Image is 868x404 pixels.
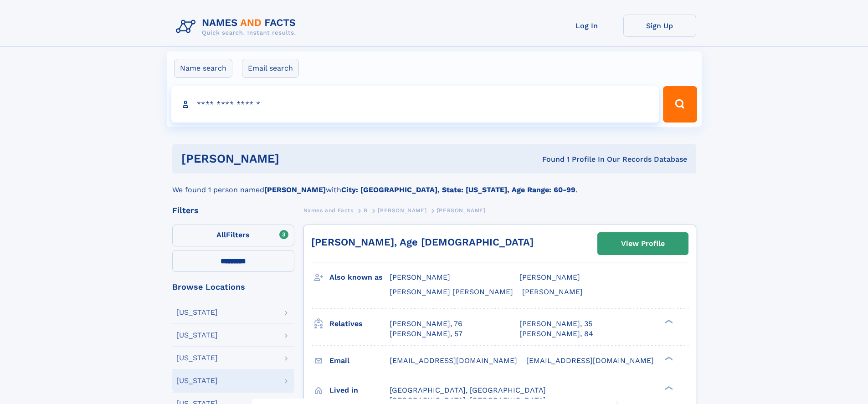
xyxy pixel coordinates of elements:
[172,225,294,246] label: Filters
[216,230,226,239] span: All
[390,319,462,329] a: [PERSON_NAME], 76
[176,309,218,316] div: [US_STATE]
[174,59,232,78] label: Name search
[329,270,390,285] h3: Also known as
[663,355,673,361] div: ❯
[411,154,687,164] div: Found 1 Profile In Our Records Database
[242,59,299,78] label: Email search
[623,15,696,37] a: Sign Up
[329,353,390,368] h3: Email
[621,233,665,254] div: View Profile
[364,205,368,216] a: B
[341,185,575,194] b: City: [GEOGRAPHIC_DATA], State: [US_STATE], Age Range: 60-99
[519,273,580,281] span: [PERSON_NAME]
[390,273,450,281] span: [PERSON_NAME]
[663,385,673,391] div: ❯
[519,329,593,339] a: [PERSON_NAME], 84
[303,205,354,216] a: Names and Facts
[311,236,534,248] a: [PERSON_NAME], Age [DEMOGRAPHIC_DATA]
[172,174,696,195] div: We found 1 person named with .
[519,319,592,329] a: [PERSON_NAME], 35
[176,377,218,384] div: [US_STATE]
[390,287,513,296] span: [PERSON_NAME] [PERSON_NAME]
[390,356,517,365] span: [EMAIL_ADDRESS][DOMAIN_NAME]
[181,153,411,164] h1: [PERSON_NAME]
[526,356,654,365] span: [EMAIL_ADDRESS][DOMAIN_NAME]
[364,207,368,214] span: B
[522,287,583,296] span: [PERSON_NAME]
[264,185,326,194] b: [PERSON_NAME]
[598,233,688,255] a: View Profile
[176,354,218,362] div: [US_STATE]
[663,86,697,123] button: Search Button
[550,15,623,37] a: Log In
[378,207,426,214] span: [PERSON_NAME]
[390,329,462,339] a: [PERSON_NAME], 57
[329,316,390,332] h3: Relatives
[171,86,659,123] input: search input
[378,205,426,216] a: [PERSON_NAME]
[172,206,294,215] div: Filters
[176,332,218,339] div: [US_STATE]
[172,283,294,291] div: Browse Locations
[329,383,390,398] h3: Lived in
[172,15,303,39] img: Logo Names and Facts
[390,386,546,394] span: [GEOGRAPHIC_DATA], [GEOGRAPHIC_DATA]
[663,318,673,324] div: ❯
[437,207,486,214] span: [PERSON_NAME]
